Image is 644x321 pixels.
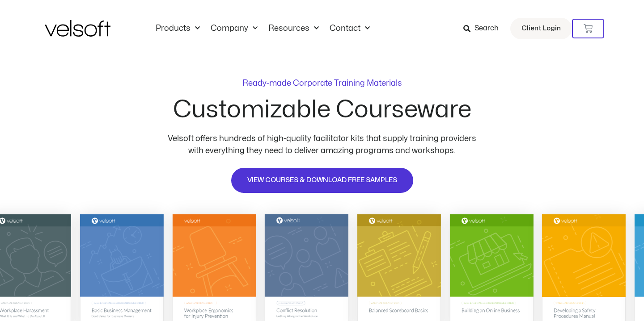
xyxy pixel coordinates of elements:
[45,20,110,37] img: Velsoft Training Materials
[510,18,572,39] a: Client Login
[263,24,324,33] a: ResourcesMenu Toggle
[173,98,471,122] h2: Customizable Courseware
[150,24,205,33] a: ProductsMenu Toggle
[150,24,375,33] nav: Menu
[242,79,402,88] p: Ready-made Corporate Training Materials
[247,175,397,186] span: VIEW COURSES & DOWNLOAD FREE SAMPLES
[324,24,375,33] a: ContactMenu Toggle
[205,24,263,33] a: CompanyMenu Toggle
[230,167,414,194] a: VIEW COURSES & DOWNLOAD FREE SAMPLES
[463,21,505,36] a: Search
[521,23,561,34] span: Client Login
[161,133,483,157] p: Velsoft offers hundreds of high-quality facilitator kits that supply training providers with ever...
[475,23,499,34] span: Search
